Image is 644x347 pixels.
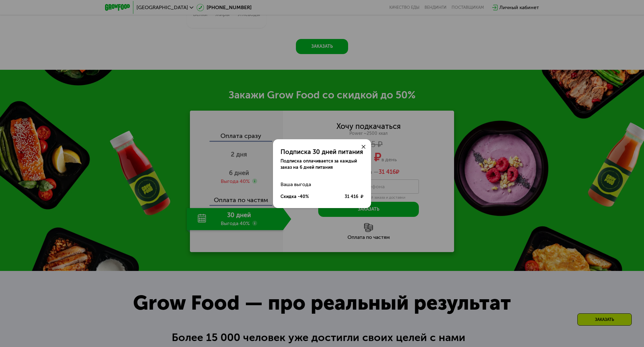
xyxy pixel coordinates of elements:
[280,194,309,200] div: Скидка -40%
[280,178,364,191] div: Ваша выгода
[345,194,364,200] div: 31 416
[361,194,364,200] span: ₽
[280,148,364,156] div: Подписка 30 дней питания
[280,158,364,171] div: Подписка оплачивается за каждый заказ на 6 дней питания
